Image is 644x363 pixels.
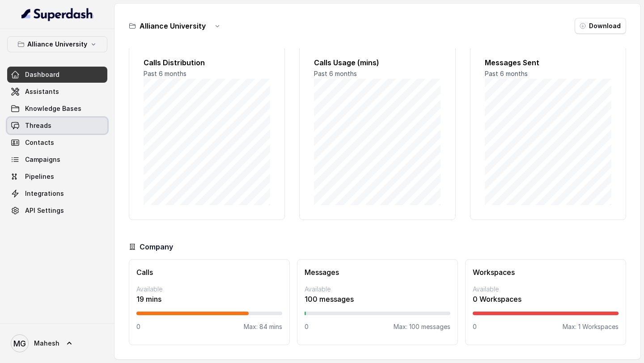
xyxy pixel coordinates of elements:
[25,155,60,164] span: Campaigns
[244,322,282,331] p: Max: 84 mins
[7,118,107,134] a: Threads
[25,104,81,113] span: Knowledge Bases
[136,294,282,304] p: 19 mins
[314,57,441,68] h2: Calls Usage (mins)
[136,267,282,278] h3: Calls
[305,267,450,278] h3: Messages
[140,241,173,252] h3: Company
[7,331,107,356] a: Mahesh
[563,322,619,331] p: Max: 1 Workspaces
[7,67,107,83] a: Dashboard
[394,322,450,331] p: Max: 100 messages
[25,172,54,181] span: Pipelines
[7,203,107,219] a: API Settings
[473,294,619,304] p: 0 Workspaces
[473,285,619,294] p: Available
[7,101,107,117] a: Knowledge Bases
[305,294,450,304] p: 100 messages
[7,152,107,168] a: Campaigns
[305,285,450,294] p: Available
[25,70,59,79] span: Dashboard
[485,57,611,68] h2: Messages Sent
[7,135,107,151] a: Contacts
[7,169,107,185] a: Pipelines
[25,189,64,198] span: Integrations
[473,322,477,331] p: 0
[25,87,59,96] span: Assistants
[7,36,107,52] button: Alliance University
[136,285,282,294] p: Available
[144,70,186,77] span: Past 6 months
[34,339,59,348] span: Mahesh
[473,267,619,278] h3: Workspaces
[27,39,87,50] p: Alliance University
[485,70,528,77] span: Past 6 months
[21,7,93,21] img: light.svg
[575,18,626,34] button: Download
[25,138,54,147] span: Contacts
[314,70,357,77] span: Past 6 months
[25,121,51,130] span: Threads
[136,322,140,331] p: 0
[13,339,26,348] text: MG
[305,322,309,331] p: 0
[7,186,107,202] a: Integrations
[25,206,64,215] span: API Settings
[144,57,270,68] h2: Calls Distribution
[140,21,206,31] h3: Alliance University
[7,84,107,100] a: Assistants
